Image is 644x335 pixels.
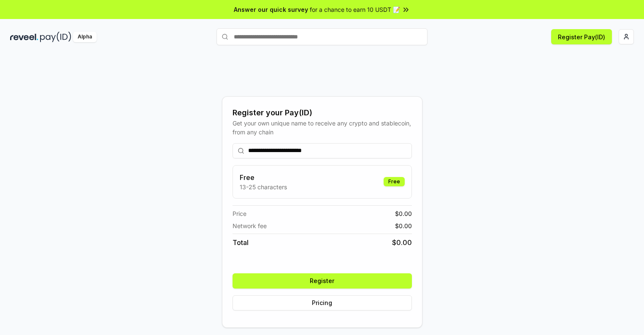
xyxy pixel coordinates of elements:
[551,29,612,44] button: Register Pay(ID)
[234,5,308,14] span: Answer our quick survey
[240,182,287,191] p: 13-25 characters
[233,119,412,136] div: Get your own unique name to receive any crypto and stablecoin, from any chain
[392,237,412,248] span: $ 0.00
[384,177,405,186] div: Free
[233,221,267,230] span: Network fee
[233,107,412,119] div: Register your Pay(ID)
[233,295,412,310] button: Pricing
[233,237,249,248] span: Total
[310,5,400,14] span: for a chance to earn 10 USDT 📝
[40,32,71,42] img: pay_id
[233,209,246,218] span: Price
[395,209,412,218] span: $ 0.00
[240,172,287,182] h3: Free
[233,273,412,289] button: Register
[73,32,97,42] div: Alpha
[10,32,38,42] img: reveel_dark
[395,221,412,230] span: $ 0.00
